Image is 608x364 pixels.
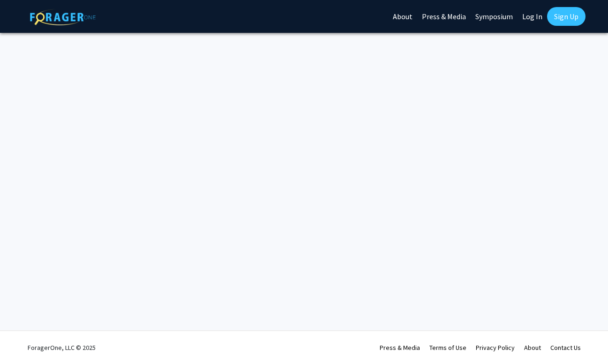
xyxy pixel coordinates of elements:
a: Privacy Policy [476,343,515,352]
a: Sign Up [547,7,585,26]
div: ForagerOne, LLC © 2025 [28,331,96,364]
a: Contact Us [550,343,581,352]
a: Press & Media [380,343,420,352]
a: Terms of Use [429,343,466,352]
img: ForagerOne Logo [30,9,96,25]
a: About [524,343,541,352]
